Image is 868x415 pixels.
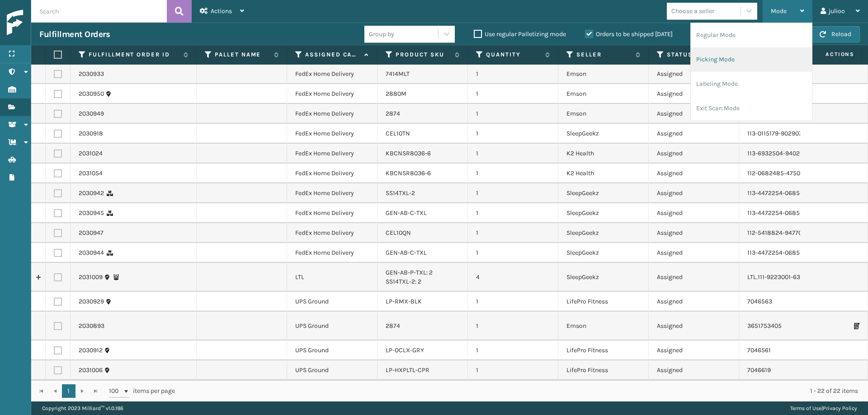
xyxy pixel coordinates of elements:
[649,292,739,312] td: Assigned
[667,51,722,59] label: Status
[576,51,631,59] label: Seller
[468,104,558,124] td: 1
[649,203,739,223] td: Assigned
[558,124,649,144] td: SleepGeekz
[369,29,394,39] div: Group by
[215,51,269,59] label: Pallet Name
[558,292,649,312] td: LifePro Fitness
[79,228,104,238] a: 2030947
[79,189,104,198] a: 2030942
[109,387,123,396] span: 100
[287,84,377,104] td: FedEx Home Delivery
[585,30,673,38] label: Orders to be shipped [DATE]
[558,104,649,124] td: Emson
[386,269,433,276] a: GEN-AB-P-TXL: 2
[468,263,558,292] td: 4
[811,26,860,42] button: Reload
[79,346,103,355] a: 2030912
[739,203,830,223] td: 113-4472254-0685036
[386,278,421,285] a: SS14TXL-2: 2
[386,298,422,305] a: LP-RMX-BLK
[7,10,88,36] img: logo
[649,312,739,340] td: Assigned
[79,89,104,98] a: 2030950
[649,64,739,84] td: Assigned
[558,263,649,292] td: SleepGeekz
[188,387,858,396] div: 1 - 22 of 22 items
[79,70,104,79] a: 2030933
[79,273,103,282] a: 2031009
[386,229,411,237] a: CEL10QN
[468,144,558,163] td: 1
[558,223,649,243] td: SleepGeekz
[468,360,558,380] td: 1
[558,203,649,223] td: SleepGeekz
[79,366,103,375] a: 2031006
[797,47,860,62] span: Actions
[386,249,427,256] a: GEN-AB-C-TXL
[468,203,558,223] td: 1
[386,110,400,117] a: 2874
[739,124,830,144] td: 113-0115179-9029074
[287,292,377,312] td: UPS Ground
[649,183,739,203] td: Assigned
[739,360,830,380] td: 7046619
[649,360,739,380] td: Assigned
[739,144,830,163] td: 113-6932504-9402615
[386,169,431,177] a: KBCNSR8036-6
[739,263,830,292] td: LTL.111-9223001-6375436
[649,84,739,104] td: Assigned
[558,183,649,203] td: SleepGeekz
[739,223,830,243] td: 112-5418824-9477044
[79,149,103,158] a: 2031024
[468,124,558,144] td: 1
[468,292,558,312] td: 1
[468,64,558,84] td: 1
[109,384,175,398] span: items per page
[468,163,558,183] td: 1
[468,312,558,340] td: 1
[558,360,649,380] td: LifePro Fitness
[386,90,406,98] a: 2880M
[739,292,830,312] td: 7046563
[287,183,377,203] td: FedEx Home Delivery
[739,243,830,263] td: 113-4472254-0685036
[386,322,400,330] a: 2874
[287,312,377,340] td: UPS Ground
[386,189,415,197] a: SS14TXL-2
[771,7,787,15] span: Mode
[79,109,104,118] a: 2030949
[558,340,649,360] td: LifePro Fitness
[691,47,812,72] li: Picking Mode
[287,144,377,163] td: FedEx Home Delivery
[79,129,103,138] a: 2030918
[287,163,377,183] td: FedEx Home Delivery
[305,51,360,59] label: Assigned Carrier Service
[386,346,424,354] a: LP-OCLX-GRY
[486,51,541,59] label: Quantity
[739,340,830,360] td: 7046561
[79,297,104,306] a: 2030929
[790,405,821,411] a: Terms of Use
[671,6,714,16] div: Choose a seller
[79,209,104,218] a: 2030945
[287,64,377,84] td: FedEx Home Delivery
[62,384,75,398] a: 1
[649,144,739,163] td: Assigned
[558,243,649,263] td: SleepGeekz
[211,7,232,15] span: Actions
[649,243,739,263] td: Assigned
[386,209,427,217] a: GEN-AB-C-TXL
[558,64,649,84] td: Emson
[649,104,739,124] td: Assigned
[287,263,377,292] td: LTL
[474,30,566,38] label: Use regular Palletizing mode
[386,366,429,374] a: LP-HXPLTL-CPR
[558,312,649,340] td: Emson
[691,23,812,47] li: Regular Mode
[386,130,410,137] a: CEL10TN
[854,323,859,329] i: Print Packing Slip
[79,169,103,178] a: 2031054
[468,243,558,263] td: 1
[79,322,104,331] a: 2030893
